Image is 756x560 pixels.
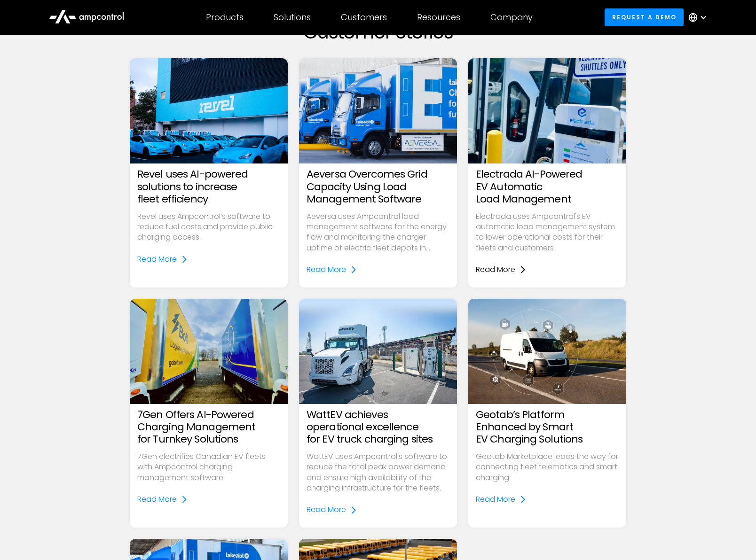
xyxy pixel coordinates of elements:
[490,12,533,23] div: Company
[137,211,280,243] p: Revel uses Ampcontrol’s software to reduce fuel costs and provide public charging access.
[307,451,449,494] p: WattEV uses Ampcontrol’s software to reduce the total peak power demand and ensure high availabil...
[476,168,619,205] h3: Electrada AI-Powered EV Automatic Load Management
[137,494,188,505] a: Read More
[137,409,280,446] h3: 7Gen Offers AI-Powered Charging Management for Turnkey Solutions
[307,168,449,205] h3: Aeversa Overcomes Grid Capacity Using Load Management Software
[206,12,244,23] div: Products
[307,505,357,515] a: Read More
[605,8,684,26] a: Request a demo
[476,451,619,483] p: Geotab Marketplace leads the way for connecting fleet telematics and smart charging
[476,494,527,505] a: Read More
[476,409,619,446] h3: Geotab’s Platform Enhanced by Smart EV Charging Solutions
[137,451,280,483] p: 7Gen electrifies Canadian EV fleets with Ampcontrol charging management software
[130,21,626,43] h2: Customer Stories
[274,12,311,23] div: Solutions
[137,254,188,264] a: Read More
[417,12,460,23] div: Resources
[137,494,177,505] div: Read More
[307,409,449,446] h3: WattEV achieves operational excellence for EV truck charging sites
[307,264,346,275] div: Read More
[341,12,387,23] div: Customers
[137,254,177,264] div: Read More
[307,211,449,254] p: Aeversa uses Ampcontrol load management software for the energy flow and monitoring the charger u...
[476,264,515,275] div: Read More
[307,505,346,515] div: Read More
[476,264,527,275] a: Read More
[476,211,619,254] p: Electrada uses Ampcontrol's EV automatic load management system to lower operational costs for th...
[476,494,515,505] div: Read More
[137,168,280,205] h3: Revel uses AI-powered solutions to increase fleet efficiency
[307,264,357,275] a: Read More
